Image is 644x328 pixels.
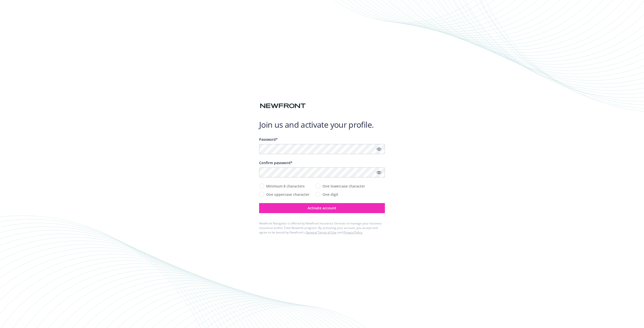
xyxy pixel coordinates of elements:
div: Newfront Navigator is offered by Newfront Insurance Services to manage your business insurance an... [259,221,385,235]
input: Enter a unique password... [259,144,385,154]
a: Show password [376,169,382,175]
img: Newfront logo [259,102,307,110]
a: General Terms of Use [306,230,337,235]
span: One digit [323,192,338,197]
button: Activate account [259,203,385,213]
h1: Join us and activate your profile. [259,120,385,130]
span: One lowercase character [323,183,365,189]
input: Confirm your unique password... [259,167,385,177]
span: Password* [259,137,278,142]
span: Activate account [308,206,336,210]
span: Confirm password* [259,160,293,165]
a: Privacy Policy [343,230,362,235]
a: Show password [376,146,382,152]
span: Minimum 8 characters [266,183,305,189]
span: One uppercase character [266,192,309,197]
